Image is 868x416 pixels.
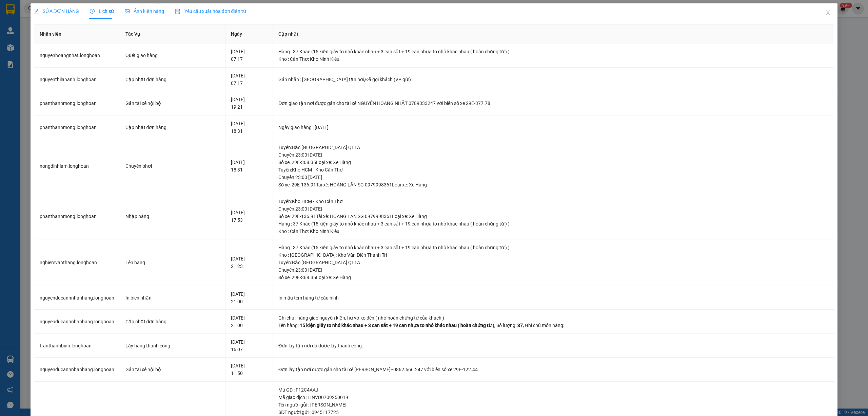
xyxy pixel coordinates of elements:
[278,144,828,166] div: Tuyến : Bắc [GEOGRAPHIC_DATA] QL1A Chuyến: 23:00 [DATE] Số xe: 29E-368.35 Loại xe: Xe Hàng
[125,9,130,14] span: picture
[90,8,114,14] span: Lịch sử
[34,115,120,140] td: phanthanhmong.longhoan
[278,314,828,322] div: Ghi chú : hàng giao nguyên kiện, hư vỡ ko đền ( nhớ hoàn chứng từ của khách )
[278,228,828,235] div: Kho : Cần Thơ: Kho Ninh Kiều
[125,100,220,107] div: Gán tài xế nội bộ
[34,310,120,334] td: nguyenducanhnhanhang.longhoan
[34,68,120,92] td: nguyenthilananh.longhoan
[278,198,828,220] div: Tuyến : Kho HCM - Kho Cần Thơ Chuyến: 23:00 [DATE] Số xe: 29E-136.91 Tài xế: HOÀNG LÂN SG 0979998...
[278,220,828,228] div: Hàng : 37 Khác (15 kiện giấy to nhỏ khác nhau + 3 can sắt + 19 can nhựa to nhỏ khác nhau ( hoàn c...
[125,318,220,325] div: Cập nhật đơn hàng
[125,162,220,170] div: Chuyển phơi
[120,25,226,43] th: Tác Vụ
[125,259,220,266] div: Lên hàng
[278,124,828,131] div: Ngày giao hàng : [DATE]
[231,159,267,174] div: [DATE] 18:31
[231,209,267,224] div: [DATE] 17:53
[278,322,828,329] div: Tên hàng: , Số lượng: , Ghi chú món hàng:
[225,25,273,43] th: Ngày
[34,239,120,286] td: nghiemvanthang.longhoan
[278,294,828,302] div: In mẫu tem hàng tự cấu hình
[278,166,828,188] div: Tuyến : Kho HCM - Kho Cần Thơ Chuyến: 23:00 [DATE] Số xe: 29E-136.91 Tài xế: HOÀNG LÂN SG 0979998...
[34,193,120,240] td: phanthanhmong.longhoan
[125,294,220,302] div: In biên nhận
[231,120,267,135] div: [DATE] 18:31
[175,9,180,14] img: icon
[231,48,267,63] div: [DATE] 07:17
[278,394,828,401] div: Mã giao dịch : HNVD0709250019
[231,290,267,305] div: [DATE] 21:00
[278,401,828,409] div: Tên người gửi : [PERSON_NAME]
[278,259,828,281] div: Tuyến : Bắc [GEOGRAPHIC_DATA] QL1A Chuyến: 23:00 [DATE] Số xe: 29E-368.35 Loại xe: Xe Hàng
[278,100,828,107] div: Đơn giao tận nơi được gán cho tài xế NGUYẾN HOÀNG NHẬT 0789333247 với biển số xe 29E-377.78.
[34,286,120,310] td: nguyenducanhnhanhang.longhoan
[818,3,837,22] button: Close
[278,244,828,251] div: Hàng : 37 Khác (15 kiện giấy to nhỏ khác nhau + 3 can sắt + 19 can nhựa to nhỏ khác nhau ( hoàn c...
[34,9,39,14] span: edit
[231,338,267,353] div: [DATE] 16:07
[231,314,267,329] div: [DATE] 21:00
[34,139,120,193] td: nongdinhlam.longhoan
[175,8,246,14] span: Yêu cầu xuất hóa đơn điện tử
[231,362,267,377] div: [DATE] 11:50
[125,213,220,220] div: Nhập hàng
[125,76,220,83] div: Cập nhật đơn hàng
[231,72,267,87] div: [DATE] 07:17
[125,52,220,59] div: Quét giao hàng
[273,25,834,43] th: Cập nhật
[125,366,220,373] div: Gán tài xế nội bộ
[278,409,828,416] div: SĐT người gửi : 0945117725
[300,323,494,328] span: 15 kiện giấy to nhỏ khác nhau + 3 can sắt + 19 can nhựa to nhỏ khác nhau ( hoàn chứng từ )
[231,255,267,270] div: [DATE] 21:23
[34,91,120,115] td: phanthanhmong.longhoan
[278,48,828,55] div: Hàng : 37 Khác (15 kiện giấy to nhỏ khác nhau + 3 can sắt + 19 can nhựa to nhỏ khác nhau ( hoàn c...
[278,342,828,349] div: Đơn lấy tận nơi đã được lấy thành công.
[278,55,828,63] div: Kho : Cần Thơ: Kho Ninh Kiều
[34,43,120,68] td: nguyenhoangnhat.longhoan
[278,366,828,373] div: Đơn lấy tận nơi được gán cho tài xế [PERSON_NAME]--0862.666.247 với biển số xe 29E-122.44.
[517,323,523,328] span: 37
[278,386,828,394] div: Mã GD : F12C4AAJ
[278,251,828,259] div: Kho : [GEOGRAPHIC_DATA]: Kho Văn Điển Thanh Trì
[34,8,79,14] span: SỬA ĐƠN HÀNG
[90,9,95,14] span: clock-circle
[125,342,220,349] div: Lấy hàng thành công
[34,25,120,43] th: Nhân viên
[278,76,828,83] div: Gán nhãn : [GEOGRAPHIC_DATA] tận nơi,Đã gọi khách (VP gửi)
[825,10,831,15] span: close
[125,8,164,14] span: Ảnh kiện hàng
[34,358,120,382] td: nguyenducanhnhanhang.longhoan
[125,124,220,131] div: Cập nhật đơn hàng
[231,96,267,111] div: [DATE] 19:21
[34,334,120,358] td: tranthanhbinh.longhoan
